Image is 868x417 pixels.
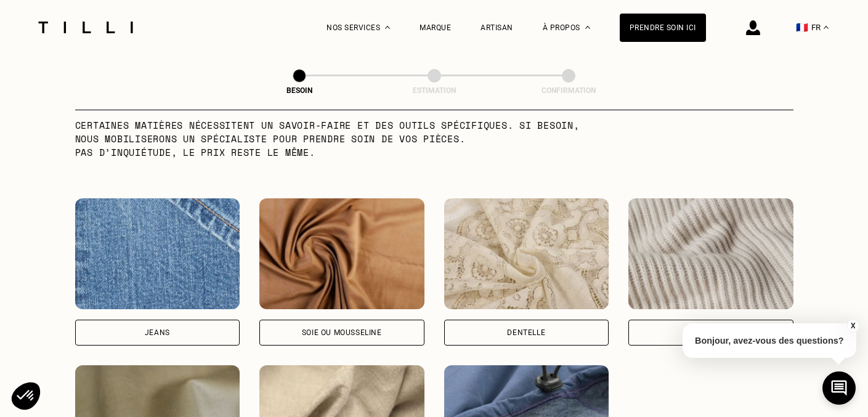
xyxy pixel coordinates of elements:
[385,26,390,29] img: Menu déroulant
[507,86,630,95] div: Confirmation
[824,26,829,29] img: menu déroulant
[628,198,793,309] img: Tilli retouche vos vêtements en Maille
[683,323,856,358] p: Bonjour, avez-vous des questions?
[620,14,706,42] a: Prendre soin ici
[373,86,496,95] div: Estimation
[145,329,170,336] div: Jeans
[481,23,513,32] a: Artisan
[238,86,361,95] div: Besoin
[796,22,808,33] span: 🇫🇷
[75,198,240,309] img: Tilli retouche vos vêtements en Jeans
[846,319,859,333] button: X
[585,26,590,29] img: Menu déroulant à propos
[75,118,606,159] p: Certaines matières nécessitent un savoir-faire et des outils spécifiques. Si besoin, nous mobilis...
[302,329,382,336] div: Soie ou mousseline
[420,23,451,32] a: Marque
[507,329,545,336] div: Dentelle
[34,22,137,33] img: Logo du service de couturière Tilli
[444,198,609,309] img: Tilli retouche vos vêtements en Dentelle
[746,20,760,35] img: icône connexion
[259,198,424,309] img: Tilli retouche vos vêtements en Soie ou mousseline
